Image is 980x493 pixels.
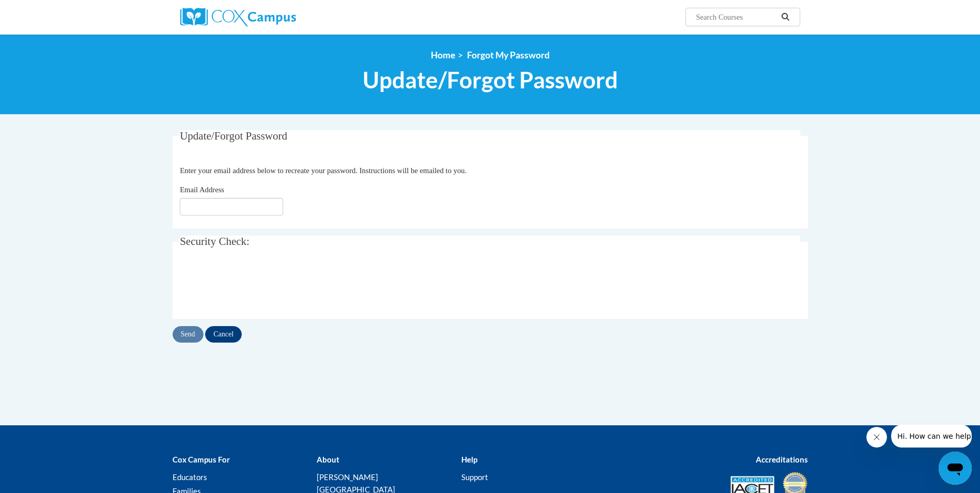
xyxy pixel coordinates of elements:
[431,50,455,60] a: Home
[467,50,550,60] span: Forgot My Password
[180,130,287,142] span: Update/Forgot Password
[891,425,972,448] iframe: Message from company
[180,186,224,194] span: Email Address
[180,166,466,175] span: Enter your email address below to recreate your password. Instructions will be emailed to you.
[205,326,242,343] input: Cancel
[180,8,377,26] a: Cox Campus
[695,11,777,23] input: Search Courses
[173,455,230,464] b: Cox Campus For
[173,472,207,482] a: Educators
[180,198,283,215] input: Email
[180,266,337,306] iframe: reCAPTCHA
[317,455,339,464] b: About
[461,472,488,482] a: Support
[363,66,618,94] span: Update/Forgot Password
[777,11,793,23] button: Search
[180,8,296,26] img: Cox Campus
[6,7,84,16] span: Hi. How can we help?
[756,455,808,464] b: Accreditations
[180,235,250,248] span: Security Check:
[461,455,477,464] b: Help
[939,452,972,485] iframe: Button to launch messaging window
[866,427,887,448] iframe: Close message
